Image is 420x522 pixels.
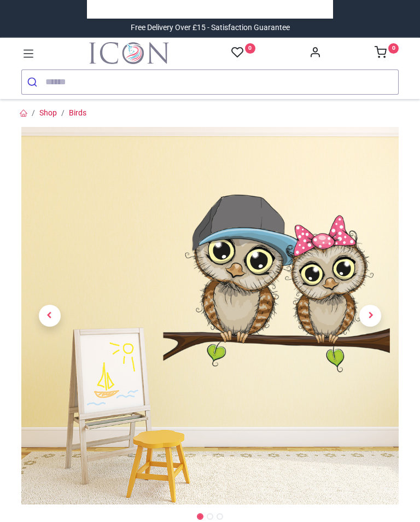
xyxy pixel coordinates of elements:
[22,70,45,94] button: Submit
[39,305,61,327] span: Previous
[95,4,325,15] iframe: Customer reviews powered by Trustpilot
[375,49,399,58] a: 0
[89,42,169,64] img: Icon Wall Stickers
[89,42,169,64] a: Logo of Icon Wall Stickers
[69,108,86,117] a: Birds
[39,108,57,117] a: Shop
[21,184,78,448] a: Previous
[21,127,399,504] img: Owls On Branch Nursery Wall Sticker
[131,22,290,33] div: Free Delivery Over £15 - Satisfaction Guarantee
[245,43,255,54] sup: 0
[231,46,255,60] a: 0
[309,49,321,58] a: Account Info
[388,43,399,54] sup: 0
[342,184,399,448] a: Next
[359,305,381,327] span: Next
